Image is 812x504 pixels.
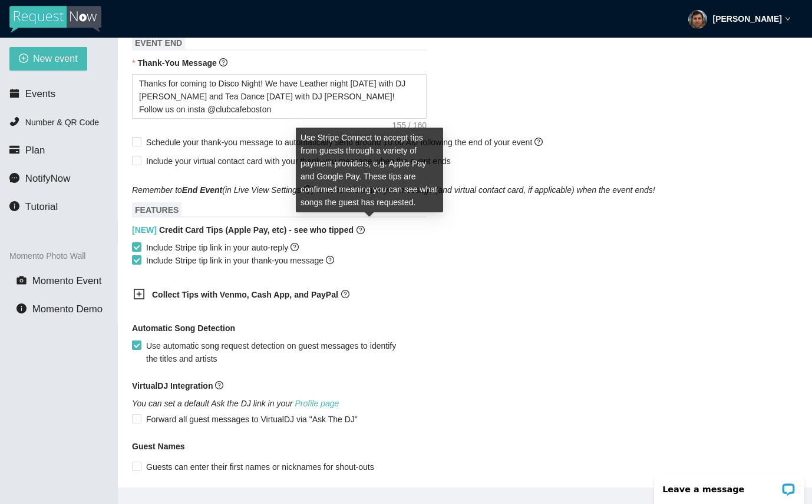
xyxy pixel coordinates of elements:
[9,173,19,183] span: message
[132,185,655,195] i: Remember to (in Live View Settings ) to send this thank-you message (and virtual contact card, if...
[16,275,27,285] span: camera
[215,381,223,389] span: question-circle
[25,88,55,99] span: Events
[146,138,543,147] span: Schedule your thank-you message to automatically send around 10:00 AM following the end of your e...
[132,381,213,390] b: VirtualDJ Integration
[326,256,334,264] span: question-circle
[32,303,103,315] span: Momento Demo
[219,58,227,66] span: question-circle
[19,54,28,65] span: plus-circle
[132,223,354,236] b: Credit Card Tips (Apple Pay, etc) - see who tipped
[132,322,235,335] b: Automatic Song Detection
[25,145,45,156] span: Plan
[357,223,365,236] span: question-circle
[646,467,812,504] iframe: LiveChat chat widget
[133,288,145,300] span: plus-square
[688,10,707,29] img: ACg8ocL1bTAKA2lfBXigJvF4dVmn0cAK-qBhFLcZIcYm964A_60Xrl0o=s96-c
[182,185,222,195] b: End Event
[32,275,102,286] span: Momento Event
[141,413,362,426] span: Forward all guest messages to VirtualDJ via "Ask The DJ"
[534,138,543,146] span: question-circle
[295,399,339,408] a: Profile page
[132,35,185,51] span: EVENT END
[132,399,339,408] i: You can set a default Ask the DJ link in your
[141,460,379,473] span: Guests can enter their first names or nicknames for shout-outs
[9,201,19,211] span: info-circle
[301,133,437,207] span: Use Stripe Connect to accept tips from guests through a variety of payment providers, e.g. Apple ...
[16,303,27,313] span: info-circle
[291,243,299,251] span: question-circle
[25,118,99,127] span: Number & QR Code
[141,241,303,254] span: Include Stripe tip link in your auto-reply
[146,156,451,166] span: Include your virtual contact card with your thank-you message when the event ends
[132,442,184,451] b: Guest Names
[141,254,339,267] span: Include Stripe tip link in your thank-you message
[341,290,349,298] span: question-circle
[124,281,418,310] div: Collect Tips with Venmo, Cash App, and PayPalquestion-circle
[9,145,19,155] span: credit-card
[141,339,410,365] span: Use automatic song request detection on guest messages to identify the titles and artists
[152,290,338,299] b: Collect Tips with Venmo, Cash App, and PayPal
[132,202,181,218] span: FEATURES
[785,16,791,22] span: down
[25,173,70,184] span: NotifyNow
[9,47,87,71] button: plus-circleNew event
[9,6,101,33] img: RequestNow
[132,74,427,119] textarea: Thanks for coming to Disco Night! We have Leather night [DATE] with DJ [PERSON_NAME] and Tea Danc...
[25,201,58,212] span: Tutorial
[33,51,78,66] span: New event
[9,116,19,126] span: phone
[9,88,19,98] span: calendar
[132,225,157,235] span: [NEW]
[713,14,782,24] strong: [PERSON_NAME]
[137,58,216,68] b: Thank-You Message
